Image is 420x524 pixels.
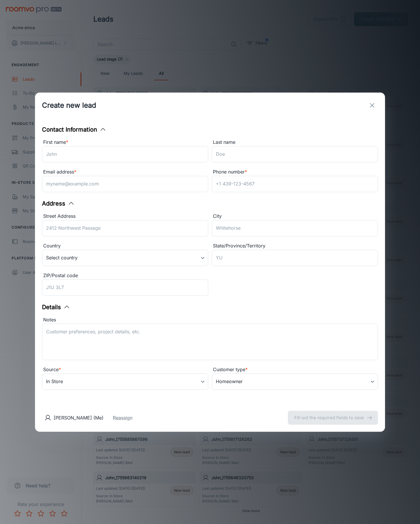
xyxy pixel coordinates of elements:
button: exit [366,100,378,111]
button: Address [42,199,75,208]
div: Homeowner [212,373,378,390]
div: Select country [42,250,208,266]
div: Street Address [42,213,208,220]
div: State/Province/Territory [212,242,378,250]
input: J1U 3L7 [42,279,208,296]
input: John [42,146,208,162]
div: Last name [212,139,378,146]
div: In Store [42,373,208,390]
button: Contact Information [42,125,106,134]
p: [PERSON_NAME] (Me) [54,414,104,421]
div: Customer type [212,366,378,373]
div: City [212,213,378,220]
input: 2412 Northwest Passage [42,220,208,236]
button: Details [42,303,70,311]
div: Source [42,366,208,373]
input: Whitehorse [212,220,378,236]
input: Doe [212,146,378,162]
div: Country [42,242,208,250]
div: First name [42,139,208,146]
h1: Create new lead [42,100,96,111]
button: Reassign [113,414,132,421]
div: Email address [42,168,208,176]
input: myname@example.com [42,176,208,192]
div: ZIP/Postal code [42,272,208,279]
input: YU [212,250,378,266]
div: Phone number [212,168,378,176]
div: Notes [42,316,378,324]
input: +1 439-123-4567 [212,176,378,192]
